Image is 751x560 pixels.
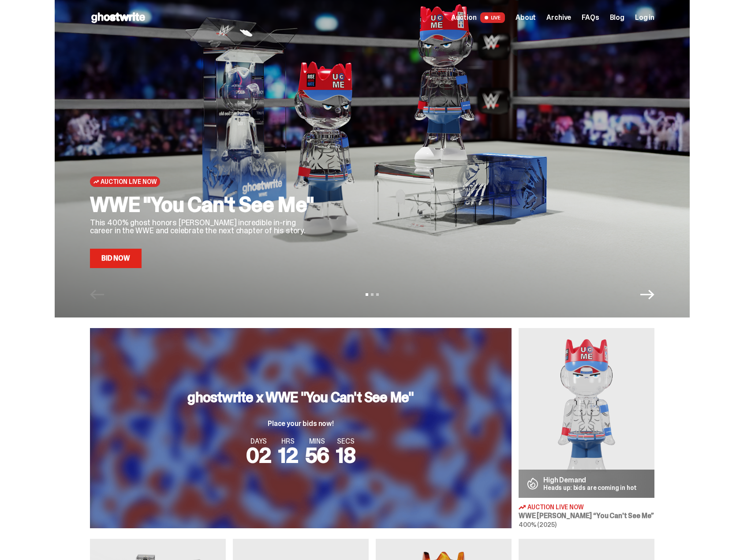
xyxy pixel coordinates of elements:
[546,14,571,21] a: Archive
[451,12,505,23] a: Auction LIVE
[519,328,654,498] img: You Can't See Me
[366,293,368,296] button: View slide 1
[90,249,142,268] a: Bid Now
[640,287,654,302] button: Next
[246,441,271,469] span: 02
[90,194,319,215] h2: WWE "You Can't See Me"
[90,219,319,235] p: This 400% ghost honors [PERSON_NAME] incredible in-ring career in the WWE and celebrate the next ...
[376,293,379,296] button: View slide 3
[519,512,654,519] h3: WWE [PERSON_NAME] “You Can't See Me”
[305,441,329,469] span: 56
[635,14,654,21] a: Log in
[610,14,624,21] a: Blog
[543,485,637,491] p: Heads up: bids are coming in hot
[527,504,584,510] span: Auction Live Now
[582,14,599,21] a: FAQs
[543,477,637,484] p: High Demand
[278,441,298,469] span: 12
[451,14,477,21] span: Auction
[336,441,355,469] span: 18
[246,438,271,445] span: DAYS
[516,14,536,21] a: About
[187,390,414,404] h3: ghostwrite x WWE "You Can't See Me"
[519,521,556,529] span: 400% (2025)
[187,420,414,427] p: Place your bids now!
[101,178,157,185] span: Auction Live Now
[336,438,355,445] span: SECS
[480,12,505,23] span: LIVE
[278,438,298,445] span: HRS
[519,328,654,528] a: You Can't See Me High Demand Heads up: bids are coming in hot Auction Live Now
[305,438,329,445] span: MINS
[371,293,374,296] button: View slide 2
